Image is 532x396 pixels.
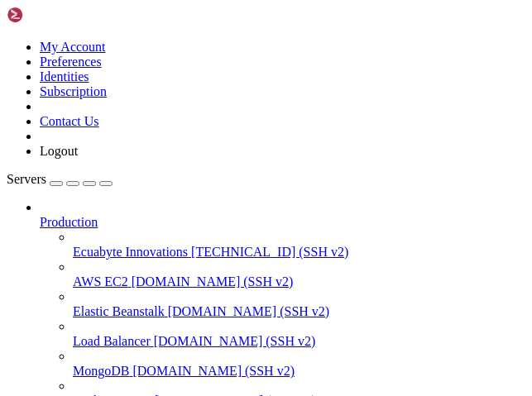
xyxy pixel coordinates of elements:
span: MongoDB [73,364,129,378]
a: AWS EC2 [DOMAIN_NAME] (SSH v2) [73,274,525,289]
li: MongoDB [DOMAIN_NAME] (SSH v2) [73,349,525,379]
x-row: root@vmi2845781:~# ls [7,7,317,15]
span: Elastic Beanstalk [73,304,165,318]
div: (19, 5) [83,48,87,56]
a: Identities [40,69,89,83]
span: Ecuabyte Innovations [73,245,188,259]
span: Servers [7,172,46,186]
img: Shellngn [7,7,102,23]
li: Load Balancer [DOMAIN_NAME] (SSH v2) [73,319,525,349]
span: [DOMAIN_NAME] (SSH v2) [132,364,295,378]
a: Logout [40,144,78,158]
a: Load Balancer [DOMAIN_NAME] (SSH v2) [73,334,525,349]
span: [DOMAIN_NAME] [7,15,60,22]
span: Production [40,215,98,229]
a: Subscription [40,84,107,98]
x-row: root@vmi2845781:~# snmpwalk -v2c -c public [TECHNICAL_ID] 1.3.6.1.2.1.1.5.0 [7,23,317,31]
a: Servers [7,172,113,186]
a: Elastic Beanstalk [DOMAIN_NAME] (SSH v2) [73,304,525,319]
a: MongoDB [DOMAIN_NAME] (SSH v2) [73,364,525,379]
a: Contact Us [40,114,99,128]
span: [TECHNICAL_ID] (SSH v2) [191,245,348,259]
x-row: apt install snmp [7,40,317,48]
li: Ecuabyte Innovations [TECHNICAL_ID] (SSH v2) [73,230,525,260]
li: Elastic Beanstalk [DOMAIN_NAME] (SSH v2) [73,289,525,319]
span: [DOMAIN_NAME] (SSH v2) [168,304,330,318]
span: AWS EC2 [73,274,128,289]
span: [DOMAIN_NAME] (SSH v2) [154,334,316,348]
li: AWS EC2 [DOMAIN_NAME] (SSH v2) [73,260,525,289]
a: Production [40,215,525,230]
x-row: root@vmi2845781:~# [7,48,317,56]
a: Preferences [40,55,102,69]
x-row: Command 'snmpwalk' not found, but can be installed with: [7,31,317,40]
span: [DOMAIN_NAME] (SSH v2) [132,274,294,289]
a: My Account [40,40,106,54]
span: Load Balancer [73,334,151,348]
a: Ecuabyte Innovations [TECHNICAL_ID] (SSH v2) [73,245,525,260]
